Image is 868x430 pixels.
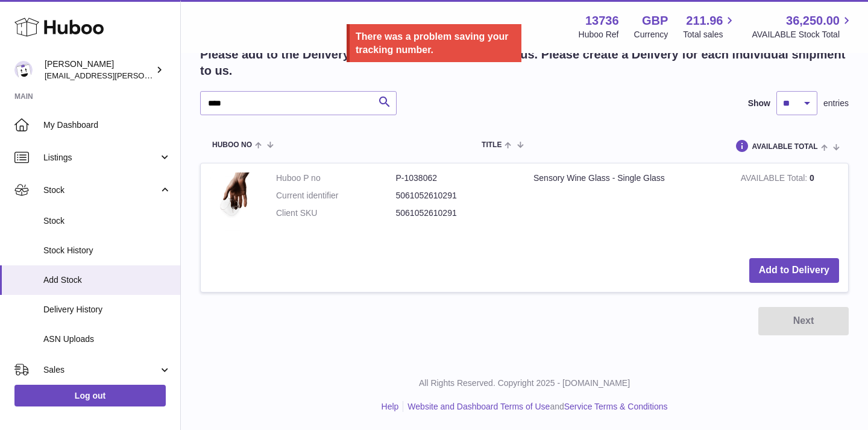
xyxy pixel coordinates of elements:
[212,141,252,149] span: Huboo no
[741,173,810,186] strong: AVAILABLE Total
[396,172,516,184] dd: P-1038062
[14,385,166,406] a: Log out
[14,61,33,79] img: horia@orea.uk
[43,334,171,345] span: ASN Uploads
[43,185,159,196] span: Stock
[276,190,396,201] dt: Current identifier
[45,71,242,80] span: [EMAIL_ADDRESS][PERSON_NAME][DOMAIN_NAME]
[564,402,668,411] a: Service Terms & Conditions
[748,98,770,109] label: Show
[585,13,619,29] strong: 13736
[43,215,171,227] span: Stock
[482,141,502,149] span: Title
[749,258,839,283] button: Add to Delivery
[732,163,848,249] td: 0
[752,143,818,151] span: AVAILABLE Total
[407,402,550,411] a: Website and Dashboard Terms of Use
[823,98,849,109] span: entries
[43,274,171,286] span: Add Stock
[634,29,668,40] div: Currency
[752,13,854,40] a: 36,250.00 AVAILABLE Stock Total
[403,401,667,413] li: and
[396,190,516,201] dd: 5061052610291
[786,13,840,29] span: 36,250.00
[686,13,723,29] span: 211.96
[43,364,159,376] span: Sales
[190,378,858,389] p: All Rights Reserved. Copyright 2025 - [DOMAIN_NAME]
[45,58,153,81] div: [PERSON_NAME]
[579,29,619,40] div: Huboo Ref
[524,163,732,249] td: Sensory Wine Glass - Single Glass
[276,172,396,184] dt: Huboo P no
[683,13,737,40] a: 211.96 Total sales
[382,402,399,411] a: Help
[43,119,171,131] span: My Dashboard
[43,152,159,163] span: Listings
[683,29,737,40] span: Total sales
[396,207,516,219] dd: 5061052610291
[356,30,515,56] div: There was a problem saving your tracking number.
[276,207,396,219] dt: Client SKU
[43,245,171,256] span: Stock History
[752,29,854,40] span: AVAILABLE Stock Total
[642,13,668,29] strong: GBP
[43,304,171,315] span: Delivery History
[200,46,849,79] h2: Please add to the Delivery items you would like to send us. Please create a Delivery for each ind...
[210,172,258,237] img: Sensory Wine Glass - Single Glass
